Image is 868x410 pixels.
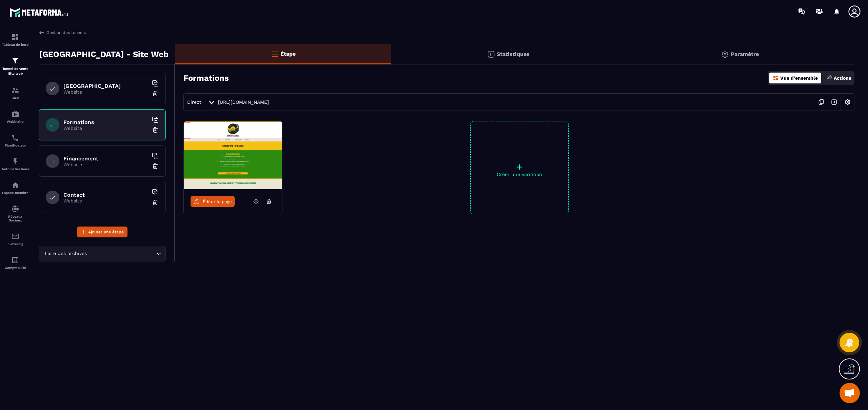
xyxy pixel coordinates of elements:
[2,28,29,52] a: formationformationTableau de bord
[11,256,19,264] img: accountant
[11,110,19,118] img: automations
[2,143,29,147] p: Planificateur
[39,30,86,36] a: Gestion des tunnels
[2,129,29,152] a: schedulerschedulerPlanificateur
[731,51,759,57] p: Paramètre
[63,119,148,125] h6: Formations
[11,134,19,142] img: scheduler
[183,73,229,83] h3: Formations
[152,126,159,133] img: trash
[39,30,45,36] img: arrow
[2,200,29,227] a: social-networksocial-networkRéseaux Sociaux
[88,229,124,235] span: Ajouter une étape
[88,250,155,257] input: Search for option
[11,33,19,41] img: formation
[11,181,19,189] img: automations
[2,105,29,129] a: automationsautomationsWebinaire
[2,43,29,46] p: Tableau de bord
[721,50,729,58] img: setting-gr.5f69749f.svg
[2,96,29,100] p: CRM
[2,266,29,270] p: Comptabilité
[2,227,29,251] a: emailemailE-mailing
[63,198,148,203] p: Website
[191,196,235,207] a: Éditer la page
[43,250,88,257] span: Liste des archives
[773,75,779,81] img: dashboard-orange.40269519.svg
[828,96,841,109] img: arrow-next.bcc2205e.svg
[11,86,19,94] img: formation
[471,172,568,177] p: Créer une variation
[152,163,159,170] img: trash
[2,52,29,81] a: formationformationTunnel de vente Site web
[2,66,29,76] p: Tunnel de vente Site web
[2,81,29,105] a: formationformationCRM
[834,75,851,81] p: Actions
[2,176,29,200] a: automationsautomationsEspace membre
[39,246,166,261] div: Search for option
[39,47,169,61] p: [GEOGRAPHIC_DATA] - Site Web
[63,192,148,198] h6: Contact
[780,75,818,81] p: Vue d'ensemble
[203,199,232,204] span: Éditer la page
[2,191,29,195] p: Espace membre
[63,155,148,162] h6: Financement
[11,232,19,240] img: email
[63,125,148,131] p: Website
[840,383,860,403] div: Ouvrir le chat
[187,99,201,105] span: Direct
[63,83,148,89] h6: [GEOGRAPHIC_DATA]
[271,50,279,58] img: bars-o.4a397970.svg
[11,205,19,213] img: social-network
[184,121,282,189] img: image
[77,227,127,237] button: Ajouter une étape
[2,215,29,222] p: Réseaux Sociaux
[487,50,495,58] img: stats.20deebd0.svg
[152,90,159,97] img: trash
[9,6,71,19] img: logo
[841,96,854,109] img: setting-w.858f3a88.svg
[63,89,148,95] p: Website
[2,120,29,123] p: Webinaire
[63,162,148,167] p: Website
[497,51,530,57] p: Statistiques
[280,51,296,57] p: Étape
[152,199,159,206] img: trash
[471,162,568,172] p: +
[826,75,832,81] img: actions.d6e523a2.png
[218,99,269,105] a: [URL][DOMAIN_NAME]
[11,157,19,165] img: automations
[2,242,29,246] p: E-mailing
[2,167,29,171] p: Automatisations
[2,152,29,176] a: automationsautomationsAutomatisations
[2,251,29,275] a: accountantaccountantComptabilité
[11,57,19,65] img: formation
